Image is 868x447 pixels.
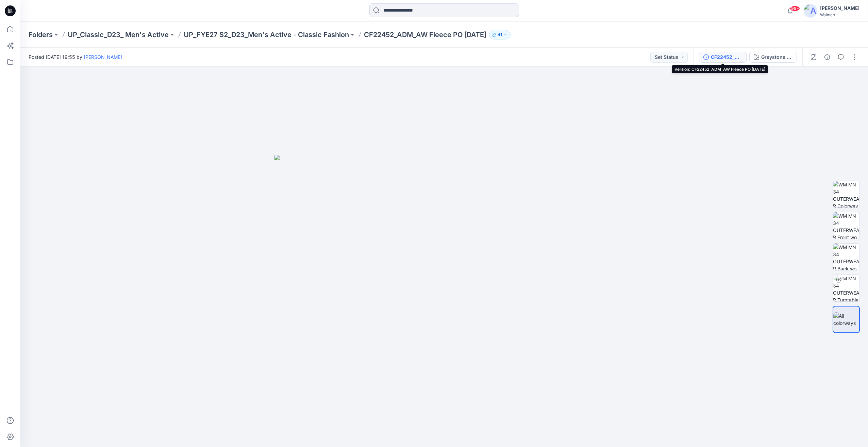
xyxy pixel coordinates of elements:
[761,53,792,61] div: Greystone Heather
[804,4,817,18] img: avatar
[84,54,122,60] a: [PERSON_NAME]
[790,6,800,11] span: 99+
[833,212,859,239] img: WM MN 34 OUTERWEAR Front wo Avatar
[749,52,797,63] button: Greystone Heather
[29,53,122,61] span: Posted [DATE] 19:55 by
[833,181,859,208] img: WM MN 34 OUTERWEAR Colorway wo Avatar
[820,4,859,12] div: [PERSON_NAME]
[364,30,486,39] p: CF22452_ADM_AW Fleece PO [DATE]
[29,30,53,39] a: Folders
[833,244,859,270] img: WM MN 34 OUTERWEAR Back wo Avatar
[833,312,859,327] img: All colorways
[68,30,169,39] a: UP_Classic_D23_ Men's Active
[489,30,511,39] button: 41
[822,52,833,63] button: Details
[820,12,859,17] div: Walmart
[184,30,349,39] a: UP_FYE27 S2_D23_Men's Active - Classic Fashion
[711,53,742,61] div: CF22452_ADM_AW Fleece PO 03OCT24
[274,155,614,447] img: eyJhbGciOiJIUzI1NiIsImtpZCI6IjAiLCJzbHQiOiJzZXMiLCJ0eXAiOiJKV1QifQ.eyJkYXRhIjp7InR5cGUiOiJzdG9yYW...
[498,31,502,38] p: 41
[833,275,859,301] img: WM MN 34 OUTERWEAR Turntable with Avatar
[699,52,747,63] button: CF22452_ADM_AW Fleece PO [DATE]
